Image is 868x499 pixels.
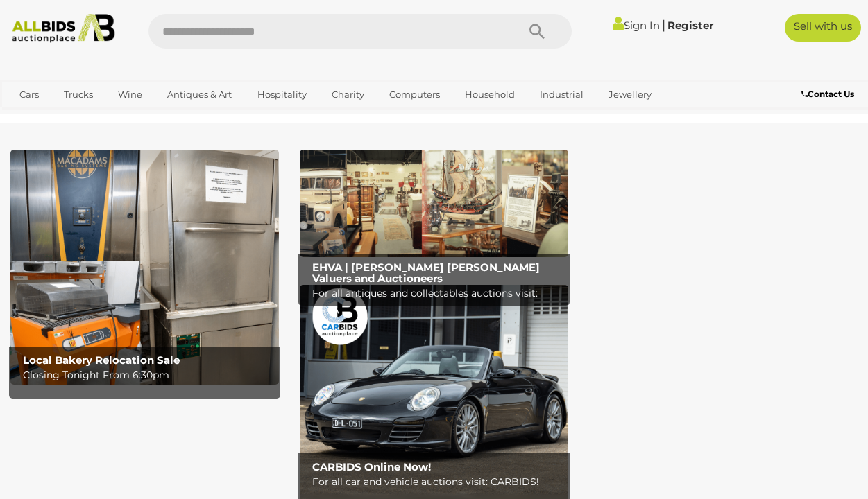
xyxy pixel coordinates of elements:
[312,261,540,286] b: EHVA | [PERSON_NAME] [PERSON_NAME] Valuers and Auctioneers
[599,83,661,106] a: Jewellery
[10,83,48,106] a: Cars
[312,473,563,491] p: For all car and vehicle auctions visit: CARBIDS!
[62,106,108,129] a: Sports
[312,285,563,319] p: For all antiques and collectables auctions visit: EHVA
[801,87,858,102] a: Contact Us
[23,367,274,384] p: Closing Tonight From 6:30pm
[300,150,568,257] a: EHVA | Evans Hastings Valuers and Auctioneers EHVA | [PERSON_NAME] [PERSON_NAME] Valuers and Auct...
[300,150,568,257] img: EHVA | Evans Hastings Valuers and Auctioneers
[10,150,279,385] a: Local Bakery Relocation Sale Local Bakery Relocation Sale Closing Tonight From 6:30pm
[109,83,151,106] a: Wine
[158,83,241,106] a: Antiques & Art
[10,106,55,129] a: Office
[10,150,279,385] img: Local Bakery Relocation Sale
[312,460,431,473] b: CARBIDS Online Now!
[531,83,593,106] a: Industrial
[248,83,316,106] a: Hospitality
[115,106,232,129] a: [GEOGRAPHIC_DATA]
[380,83,449,106] a: Computers
[323,83,373,106] a: Charity
[662,17,665,33] span: |
[6,14,121,43] img: Allbids.com.au
[613,19,660,32] a: Sign In
[785,14,861,42] a: Sell with us
[801,89,854,99] b: Contact Us
[23,353,180,367] b: Local Bakery Relocation Sale
[55,83,102,106] a: Trucks
[502,14,572,49] button: Search
[456,83,524,106] a: Household
[667,19,713,32] a: Register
